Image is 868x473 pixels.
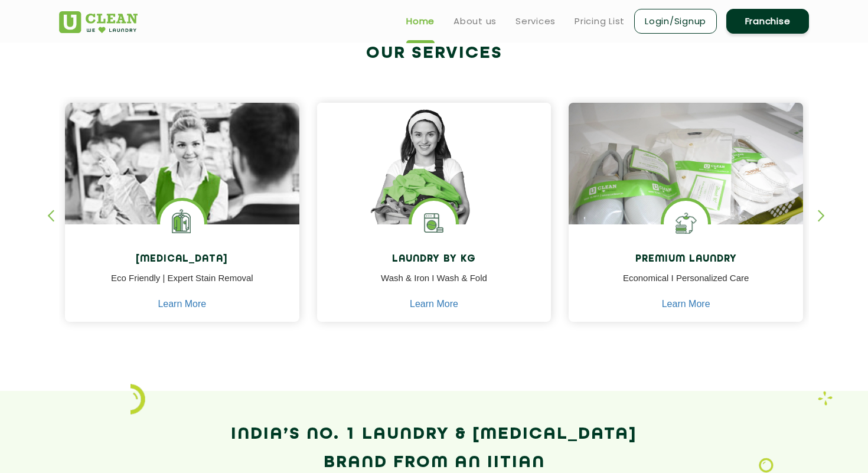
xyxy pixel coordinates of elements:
a: Services [515,14,556,28]
img: UClean Laundry and Dry Cleaning [59,11,138,33]
h4: Premium Laundry [577,254,794,265]
h4: [MEDICAL_DATA] [74,254,291,265]
h4: Laundry by Kg [326,254,543,265]
img: icon_2.png [130,384,145,415]
a: About us [453,14,497,28]
img: Laundry wash and iron [818,391,833,406]
h2: Our Services [59,44,809,63]
img: Laundry [759,458,774,473]
img: laundry washing machine [412,201,456,245]
img: Shoes Cleaning [664,201,708,245]
img: laundry done shoes and clothes [569,103,803,259]
img: Laundry Services near me [160,201,204,245]
a: Pricing List [575,14,625,28]
img: a girl with laundry basket [317,103,552,259]
a: Home [406,14,435,28]
a: Learn More [662,299,710,309]
p: Economical I Personalized Care [577,272,794,298]
a: Login/Signup [634,9,717,34]
p: Wash & Iron I Wash & Fold [326,272,543,298]
p: Eco Friendly | Expert Stain Removal [74,272,291,298]
a: Learn More [158,299,206,309]
a: Learn More [410,299,458,309]
a: Franchise [726,9,809,34]
img: Drycleaners near me [65,103,299,291]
